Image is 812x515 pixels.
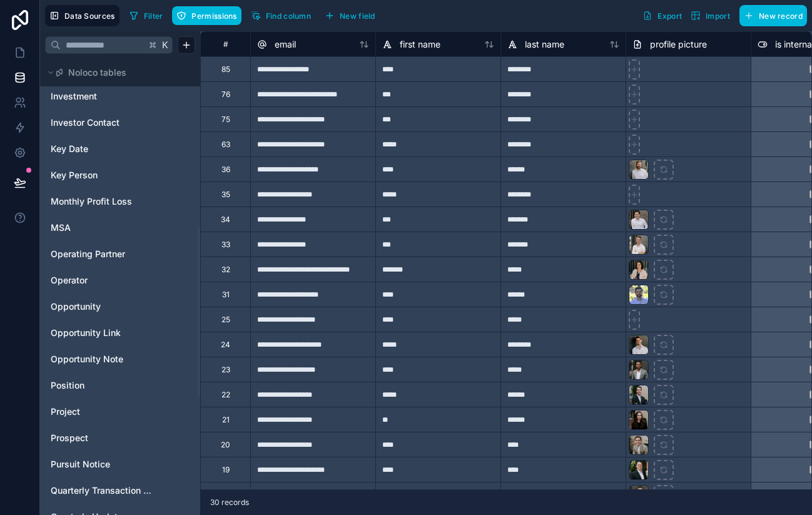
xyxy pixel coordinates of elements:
[51,327,152,339] a: Opportunity Link
[686,5,734,26] button: Import
[221,265,230,275] div: 32
[45,64,188,81] button: Noloco tables
[221,140,230,150] div: 63
[51,195,132,208] span: Monthly Profit Loss
[221,365,230,375] div: 23
[45,113,195,133] div: Investor Contact
[739,5,807,26] button: New record
[51,90,152,103] a: Investment
[734,5,807,26] a: New record
[51,300,152,313] a: Opportunity
[51,405,80,418] span: Project
[45,191,195,212] div: Monthly Profit Loss
[51,195,152,208] a: Monthly Profit Loss
[222,465,230,475] div: 19
[221,390,230,400] div: 22
[400,38,440,51] span: first name
[221,215,230,225] div: 34
[45,454,195,474] div: Pursuit Notice
[51,353,152,365] a: Opportunity Note
[45,270,195,290] div: Operator
[51,458,110,471] span: Pursuit Notice
[51,405,152,418] a: Project
[45,402,195,422] div: Project
[221,115,230,125] div: 75
[51,432,88,444] span: Prospect
[210,497,249,507] span: 30 records
[45,86,195,106] div: Investment
[51,222,71,234] span: MSA
[221,340,230,350] div: 24
[759,11,803,21] span: New record
[221,190,230,200] div: 35
[45,297,195,317] div: Opportunity
[51,169,152,181] a: Key Person
[45,244,195,264] div: Operating Partner
[64,11,115,21] span: Data Sources
[706,11,730,21] span: Import
[51,116,152,129] a: Investor Contact
[191,11,236,21] span: Permissions
[222,290,230,300] div: 31
[45,218,195,238] div: MSA
[657,11,682,21] span: Export
[221,64,230,74] div: 85
[161,41,170,49] span: K
[68,66,126,79] span: Noloco tables
[51,143,152,155] a: Key Date
[51,248,152,260] a: Operating Partner
[51,484,152,497] a: Quarterly Transaction Disclosure
[124,6,168,25] button: Filter
[51,379,84,392] span: Position
[638,5,686,26] button: Export
[51,90,97,103] span: Investment
[221,315,230,325] div: 25
[221,89,230,99] div: 76
[144,11,163,21] span: Filter
[525,38,564,51] span: last name
[45,481,195,501] div: Quarterly Transaction Disclosure
[51,248,125,260] span: Operating Partner
[246,6,315,25] button: Find column
[172,6,246,25] a: Permissions
[45,139,195,159] div: Key Date
[45,323,195,343] div: Opportunity Link
[45,165,195,185] div: Key Person
[650,38,707,51] span: profile picture
[222,415,230,425] div: 21
[45,349,195,369] div: Opportunity Note
[266,11,311,21] span: Find column
[275,38,296,51] span: email
[45,375,195,395] div: Position
[51,143,88,155] span: Key Date
[221,240,230,250] div: 33
[51,379,152,392] a: Position
[45,428,195,448] div: Prospect
[51,353,123,365] span: Opportunity Note
[45,5,119,26] button: Data Sources
[51,222,152,234] a: MSA
[172,6,241,25] button: Permissions
[51,274,152,287] a: Operator
[210,39,241,49] div: #
[340,11,375,21] span: New field
[51,274,88,287] span: Operator
[51,300,101,313] span: Opportunity
[51,327,121,339] span: Opportunity Link
[221,165,230,175] div: 36
[51,458,152,471] a: Pursuit Notice
[51,432,152,444] a: Prospect
[51,169,98,181] span: Key Person
[51,116,119,129] span: Investor Contact
[320,6,380,25] button: New field
[221,440,230,450] div: 20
